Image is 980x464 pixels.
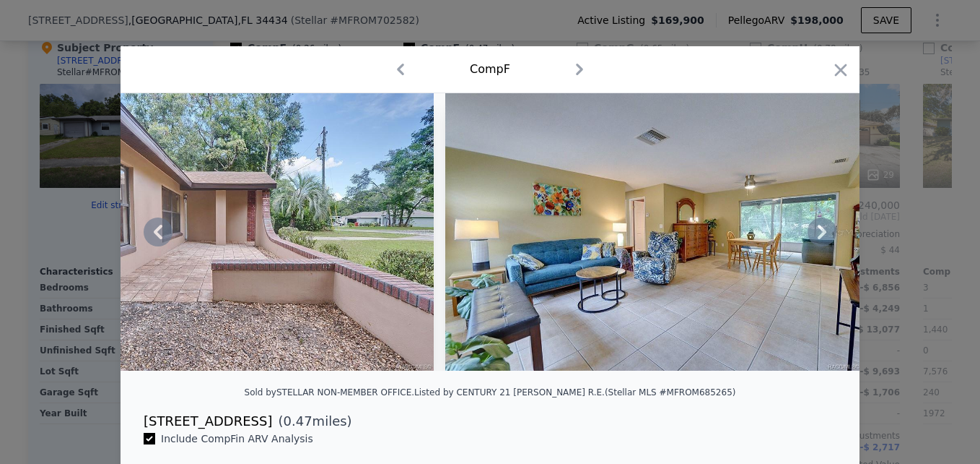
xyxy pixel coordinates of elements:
div: Sold by STELLAR NON-MEMBER OFFICE . [245,387,415,398]
img: Property Img [18,93,434,371]
span: ( miles) [272,411,351,431]
div: Listed by CENTURY 21 [PERSON_NAME] R.E. (Stellar MLS #MFROM685265) [414,387,735,398]
div: Comp F [470,61,510,78]
div: [STREET_ADDRESS] [144,411,272,431]
span: 0.47 [284,413,312,429]
img: Property Img [445,93,862,371]
span: Include Comp F in ARV Analysis [155,433,319,444]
